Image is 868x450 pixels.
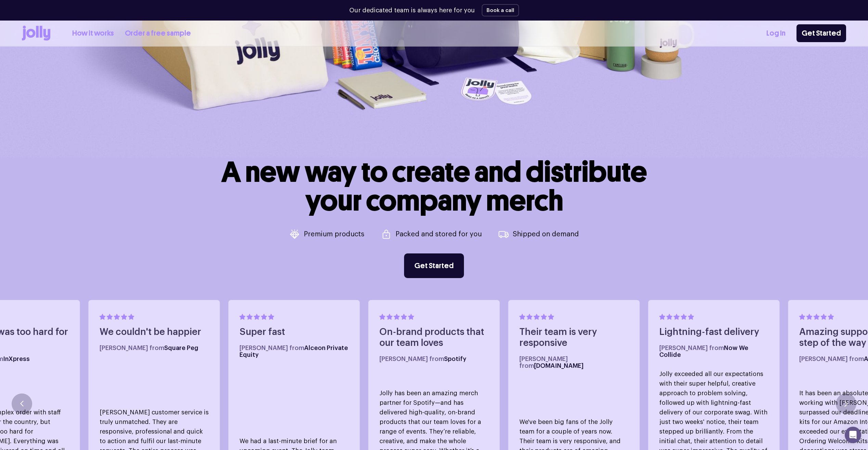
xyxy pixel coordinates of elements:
a: Order a free sample [125,28,191,39]
a: Log In [766,28,786,39]
a: Get Started [404,253,464,278]
h4: Super fast [239,327,349,338]
h1: A new way to create and distribute your company merch [221,158,647,215]
span: [DOMAIN_NAME] [534,363,584,369]
a: Get Started [796,24,846,42]
h5: [PERSON_NAME] from [379,355,489,362]
h5: [PERSON_NAME] from [519,355,629,369]
h5: [PERSON_NAME] from [239,345,349,358]
span: InXpress [3,356,30,362]
h4: On-brand products that our team loves [379,327,489,349]
p: Our dedicated team is always here for you [349,6,475,15]
p: Premium products [304,231,364,238]
h5: [PERSON_NAME] from [659,345,769,358]
h4: Their team is very responsive [519,327,629,349]
div: Open Intercom Messenger [845,427,861,443]
p: Packed and stored for you [396,231,482,238]
p: Shipped on demand [513,231,579,238]
h5: [PERSON_NAME] from [100,345,209,351]
h4: We couldn't be happier [100,327,209,338]
span: Spotify [444,356,466,362]
h4: Lightning-fast delivery [659,327,769,338]
a: How it works [72,28,114,39]
span: Square Peg [164,345,198,351]
button: Book a call [482,4,519,16]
